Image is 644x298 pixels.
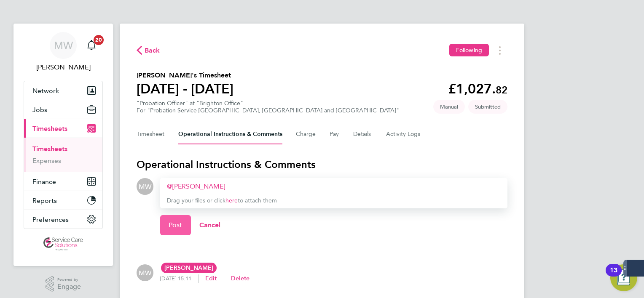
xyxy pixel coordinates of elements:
span: Cancel [199,221,221,229]
h2: [PERSON_NAME]'s Timesheet [137,70,233,80]
button: Cancel [191,215,229,235]
span: MW [54,40,73,51]
button: Edit [205,274,217,283]
button: Activity Logs [386,124,421,144]
span: Back [145,45,160,56]
a: Timesheets [32,145,67,153]
button: Pay [330,124,340,144]
span: Drag your files or click to attach them [167,197,277,204]
button: Jobs [24,100,102,119]
button: Preferences [24,210,102,229]
a: Powered byEngage [46,276,81,292]
div: ​ [167,181,501,192]
button: Timesheets [24,119,102,138]
a: Go to home page [24,237,103,251]
button: Timesheet [137,124,165,144]
span: Powered by [57,276,81,283]
h1: [DATE] - [DATE] [137,80,233,97]
span: Post [169,221,182,229]
div: [DATE] 15:11 [160,275,198,282]
button: Details [353,124,373,144]
span: Finance [32,178,56,186]
span: MW [139,268,151,277]
div: Mark White [137,178,153,195]
span: Reports [32,197,57,205]
span: Edit [205,275,217,282]
span: Mark White [24,62,103,72]
nav: Main navigation [13,24,113,266]
span: MW [139,182,151,191]
span: Engage [57,283,81,290]
span: Delete [231,275,250,282]
button: Finance [24,172,102,191]
button: Post [160,215,191,235]
app-decimal: £1,027. [448,81,507,97]
a: here [225,197,238,204]
span: [PERSON_NAME] [161,263,217,273]
button: Delete [231,274,250,283]
span: Timesheets [32,125,67,133]
a: MW[PERSON_NAME] [24,32,103,72]
span: This timesheet was manually created. [433,100,465,114]
img: servicecare-logo-retina.png [43,237,83,251]
div: Mark White [137,264,153,281]
div: "Probation Officer" at "Brighton Office" [137,100,399,114]
span: Preferences [32,216,69,223]
span: This timesheet is Submitted. [468,100,507,114]
button: Following [449,44,489,56]
button: Reports [24,191,102,210]
h3: Operational Instructions & Comments [137,158,507,171]
button: Operational Instructions & Comments [178,124,282,144]
a: Expenses [32,157,61,165]
a: [PERSON_NAME] [167,182,225,190]
span: Following [456,46,482,54]
button: Timesheets Menu [492,44,507,57]
div: For "Probation Service [GEOGRAPHIC_DATA], [GEOGRAPHIC_DATA] and [GEOGRAPHIC_DATA]" [137,107,399,114]
span: Jobs [32,106,47,114]
div: Timesheets [24,138,102,172]
a: 20 [83,32,100,59]
button: Open Resource Center, 13 new notifications [610,264,637,291]
button: Charge [296,124,316,144]
span: 20 [94,35,104,45]
div: 13 [610,270,617,281]
button: Network [24,81,102,100]
span: Network [32,87,59,95]
button: Back [137,45,160,56]
span: 82 [496,84,507,96]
